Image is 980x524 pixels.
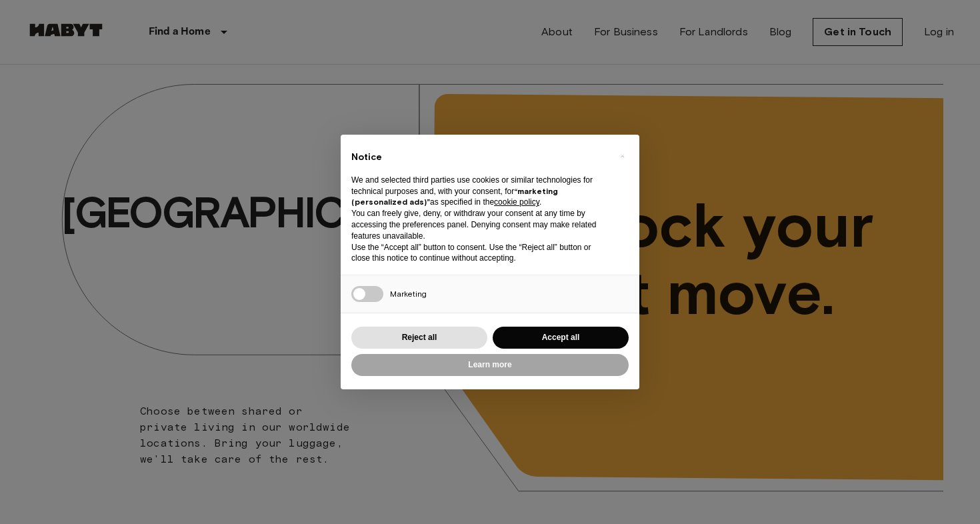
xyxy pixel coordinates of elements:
strong: “marketing (personalized ads)” [351,186,558,207]
p: We and selected third parties use cookies or similar technologies for technical purposes and, wit... [351,175,607,208]
span: Marketing [390,289,427,299]
button: Accept all [493,327,629,349]
p: Use the “Accept all” button to consent. Use the “Reject all” button or close this notice to conti... [351,242,607,265]
button: Learn more [351,354,629,376]
button: Reject all [351,327,487,349]
button: Close this notice [611,145,633,167]
a: cookie policy [494,197,539,207]
h2: Notice [351,151,607,164]
p: You can freely give, deny, or withdraw your consent at any time by accessing the preferences pane... [351,208,607,241]
span: × [620,148,625,164]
